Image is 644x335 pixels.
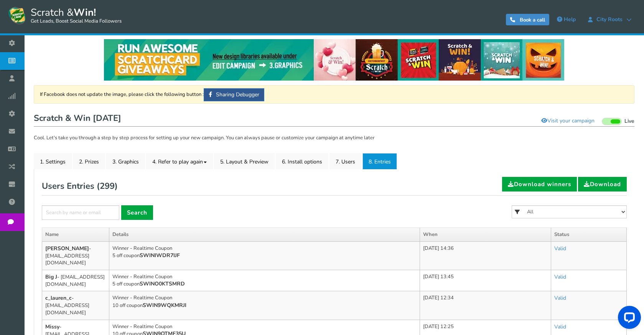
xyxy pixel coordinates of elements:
[104,39,564,81] img: festival-poster-2020.webp
[593,17,626,23] span: City Roots
[502,177,577,191] a: Download winners
[109,291,420,320] td: Winner - Realtime Coupon 10 off coupon
[27,6,122,25] span: Scratch &
[612,303,644,335] iframe: LiveChat chat widget
[140,280,185,287] b: SWINO0KTSMRD
[42,270,109,291] td: - [EMAIL_ADDRESS][DOMAIN_NAME]
[329,153,361,169] a: 7. Users
[551,228,626,242] th: Status
[109,241,420,270] td: Winner - Realtime Coupon 5 off coupon
[45,273,57,281] b: Big J
[276,153,328,169] a: 6. Install options
[34,111,634,127] h1: Scratch & Win [DATE]
[554,273,566,281] a: Valid
[506,14,549,25] a: Book a call
[536,114,600,127] a: Visit your campaign
[34,85,634,104] div: If Facebook does not update the image, please click the following button :
[554,245,566,252] a: Valid
[578,177,627,191] a: Download
[554,294,566,302] a: Valid
[74,6,96,19] strong: Win!
[143,302,186,309] b: SWIN9WQKMRJI
[520,17,545,23] span: Book a call
[42,241,109,270] td: - [EMAIL_ADDRESS][DOMAIN_NAME]
[34,153,72,169] a: 1. Settings
[420,228,551,242] th: When
[45,245,89,252] b: [PERSON_NAME]
[554,323,566,330] a: Valid
[100,180,115,192] span: 299
[146,153,213,169] a: 4. Refer to play again
[42,177,118,195] h2: Users Entries ( )
[564,16,576,23] span: Help
[34,134,634,142] p: Cool. Let's take you through a step by step process for setting up your new campaign. You can alw...
[73,153,105,169] a: 2. Prizes
[42,291,109,320] td: - [EMAIL_ADDRESS][DOMAIN_NAME]
[362,153,397,169] a: 8. Entries
[8,6,27,25] img: Scratch and Win
[109,270,420,291] td: Winner - Realtime Coupon 5 off coupon
[42,228,109,242] th: Name
[106,153,145,169] a: 3. Graphics
[624,118,634,125] span: Live
[45,323,59,330] b: Missy
[420,270,551,291] td: [DATE] 13:45
[140,252,180,259] b: SWINIWDR7IJF
[420,291,551,320] td: [DATE] 12:34
[553,13,580,26] a: Help
[45,294,72,302] b: c_lauren_c
[214,153,275,169] a: 5. Layout & Preview
[42,205,119,220] input: Search by name or email
[31,18,122,25] small: Get Leads, Boost Social Media Followers
[121,205,153,220] a: Search
[109,228,420,242] th: Details
[420,241,551,270] td: [DATE] 14:36
[204,88,264,101] a: Sharing Debugger
[8,6,122,25] a: Scratch &Win! Get Leads, Boost Social Media Followers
